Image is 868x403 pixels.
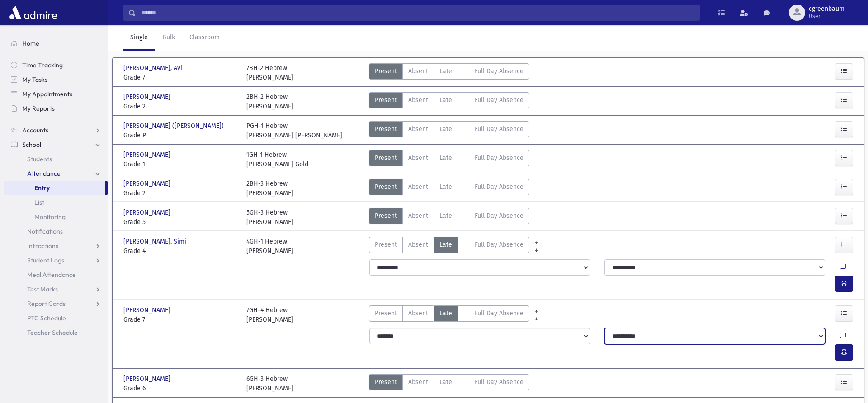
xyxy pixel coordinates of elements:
[439,240,452,249] span: Late
[439,377,452,387] span: Late
[408,240,428,249] span: Absent
[475,377,524,387] span: Full Day Absence
[123,374,172,384] span: [PERSON_NAME]
[375,95,397,105] span: Present
[375,377,397,387] span: Present
[369,92,529,111] div: AttTypes
[4,325,108,340] a: Teacher Schedule
[123,237,188,246] span: [PERSON_NAME], Simi
[375,66,397,76] span: Present
[123,246,237,256] span: Grade 4
[22,61,63,69] span: Time Tracking
[439,153,452,163] span: Late
[4,101,108,116] a: My Reports
[246,179,293,198] div: 2BH-3 Hebrew [PERSON_NAME]
[408,95,428,105] span: Absent
[4,253,108,267] a: Student Logs
[27,256,64,264] span: Student Logs
[34,184,50,192] span: Entry
[475,309,524,318] span: Full Day Absence
[4,152,108,166] a: Students
[123,384,237,393] span: Grade 6
[4,72,108,87] a: My Tasks
[375,182,397,192] span: Present
[4,195,108,210] a: List
[4,267,108,282] a: Meal Attendance
[123,159,237,169] span: Grade 1
[246,150,308,169] div: 1GH-1 Hebrew [PERSON_NAME] Gold
[809,5,844,13] span: cgreenbaum
[136,5,699,21] input: Search
[123,315,237,324] span: Grade 7
[27,300,66,308] span: Report Cards
[123,102,237,111] span: Grade 2
[182,25,227,51] a: Classroom
[809,13,844,20] span: User
[123,92,172,102] span: [PERSON_NAME]
[246,92,293,111] div: 2BH-2 Hebrew [PERSON_NAME]
[408,309,428,318] span: Absent
[27,169,61,178] span: Attendance
[123,305,172,315] span: [PERSON_NAME]
[27,271,76,279] span: Meal Attendance
[4,181,105,195] a: Entry
[22,126,48,134] span: Accounts
[155,25,182,51] a: Bulk
[4,36,108,51] a: Home
[246,237,293,256] div: 4GH-1 Hebrew [PERSON_NAME]
[369,374,529,393] div: AttTypes
[246,63,293,82] div: 7BH-2 Hebrew [PERSON_NAME]
[4,311,108,325] a: PTC Schedule
[408,66,428,76] span: Absent
[123,73,237,82] span: Grade 7
[27,155,52,163] span: Students
[439,124,452,134] span: Late
[475,66,524,76] span: Full Day Absence
[369,63,529,82] div: AttTypes
[34,198,44,206] span: List
[375,153,397,163] span: Present
[4,296,108,311] a: Report Cards
[123,131,237,140] span: Grade P
[4,239,108,253] a: Infractions
[123,188,237,198] span: Grade 2
[123,121,226,131] span: [PERSON_NAME] ([PERSON_NAME])
[375,309,397,318] span: Present
[439,182,452,192] span: Late
[27,285,58,293] span: Test Marks
[123,179,172,188] span: [PERSON_NAME]
[475,211,524,220] span: Full Day Absence
[27,328,78,337] span: Teacher Schedule
[7,4,59,22] img: AdmirePro
[27,314,66,322] span: PTC Schedule
[27,242,58,250] span: Infractions
[439,211,452,220] span: Late
[369,121,529,140] div: AttTypes
[4,224,108,239] a: Notifications
[369,237,529,256] div: AttTypes
[475,182,524,192] span: Full Day Absence
[475,240,524,249] span: Full Day Absence
[123,208,172,217] span: [PERSON_NAME]
[439,95,452,105] span: Late
[4,282,108,296] a: Test Marks
[123,63,184,73] span: [PERSON_NAME], Avi
[22,104,55,112] span: My Reports
[246,374,293,393] div: 6GH-3 Hebrew [PERSON_NAME]
[246,121,342,140] div: PGH-1 Hebrew [PERSON_NAME] [PERSON_NAME]
[369,208,529,227] div: AttTypes
[439,309,452,318] span: Late
[369,150,529,169] div: AttTypes
[369,179,529,198] div: AttTypes
[375,211,397,220] span: Present
[22,141,41,149] span: School
[375,240,397,249] span: Present
[439,66,452,76] span: Late
[123,217,237,227] span: Grade 5
[4,87,108,101] a: My Appointments
[34,213,66,221] span: Monitoring
[408,153,428,163] span: Absent
[246,305,293,324] div: 7GH-4 Hebrew [PERSON_NAME]
[475,124,524,134] span: Full Day Absence
[123,25,155,51] a: Single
